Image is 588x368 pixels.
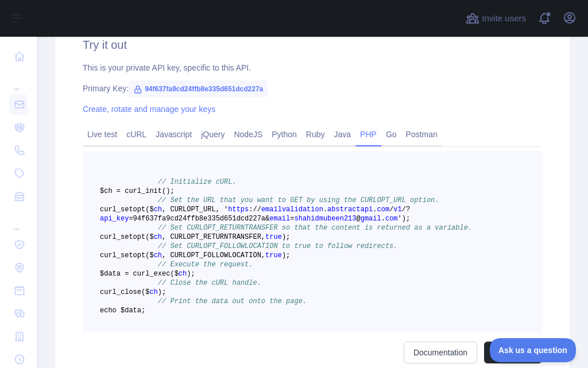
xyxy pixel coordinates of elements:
span: ) [187,270,191,278]
a: Java [330,125,356,144]
span: // Set CURLOPT_RETURNTRANSFER so that the content is returned as a variable. [158,224,472,232]
a: Postman [401,125,442,144]
span: // Initialize cURL. [158,178,237,186]
div: This is your private API key, specific to this API. [83,62,542,73]
span: _exec($ [149,270,178,278]
span: echo $data; [100,307,145,315]
span: ch [149,288,157,296]
span: . [323,206,327,214]
span: , CURLOPT_RETURNTRANSFER, [162,233,265,241]
a: Ruby [301,125,330,144]
span: ; [162,288,166,296]
span: gmail [361,215,381,223]
span: . [373,206,377,214]
span: // Set the URL that you want to GET by using the CURLOPT_URL option. [158,196,439,204]
a: Go [381,125,401,144]
span: ; [286,251,290,259]
span: ) [282,251,286,259]
button: Invite users [463,9,528,28]
span: _init() [141,187,170,195]
span: ) [158,288,162,296]
span: / [253,206,257,214]
span: ; [406,215,410,223]
span: , CURLOPT_URL, ' [162,206,228,214]
span: / [257,206,261,214]
span: // Execute the request. [158,261,253,269]
span: ; [191,270,195,278]
div: Primary Key: [83,83,542,94]
span: ch [179,270,187,278]
span: com [377,206,390,214]
span: ? [406,206,410,214]
span: curl [100,206,117,214]
a: Documentation [404,342,477,363]
a: PHP [355,125,381,144]
span: @ [357,215,361,223]
div: ... [9,209,28,232]
a: cURL [122,125,151,144]
div: ... [9,69,28,92]
span: true [265,251,282,259]
span: . [381,215,385,223]
a: Python [267,125,301,144]
span: com [385,215,398,223]
span: curl [100,251,117,259]
a: Create, rotate and manage your keys [83,104,215,114]
span: _close($ [117,288,150,296]
span: // Print the data out onto the page. [158,297,307,305]
span: _setopt($ [117,233,154,241]
span: https [228,206,249,214]
span: $ch = curl [100,187,141,195]
a: jQuery [196,125,229,144]
a: NodeJS [229,125,267,144]
span: Invite users [482,12,526,25]
span: ) [282,233,286,241]
span: =94f637fa9cd24ffb8e335d651dcd227a& [129,215,269,223]
span: emailvalidation [261,206,323,214]
span: _setopt($ [117,206,154,214]
span: : [249,206,253,214]
span: curl [100,233,117,241]
span: curl [100,288,117,296]
span: _setopt($ [117,251,154,259]
span: ch [154,206,162,214]
span: 94f637fa9cd24ffb8e335d651dcd227a [129,80,268,98]
span: / [389,206,393,214]
span: ch [154,233,162,241]
span: // Set CURLOPT_FOLLOWLOCATION to true to follow redirects. [158,242,398,250]
span: v1 [393,206,401,214]
span: , CURLOPT_FOLLOWLOCATION, [162,251,265,259]
span: ') [398,215,406,223]
a: Live test [83,125,122,144]
span: ; [170,187,174,195]
span: abstractapi [327,206,373,214]
h2: Try it out [83,37,542,53]
span: $data = curl [100,270,149,278]
span: true [265,233,282,241]
button: Copy code [484,342,542,363]
span: // Close the cURL handle. [158,279,261,287]
span: / [402,206,406,214]
span: shahidmubeen213 [294,215,356,223]
span: ch [154,251,162,259]
a: Javascript [151,125,196,144]
span: = [290,215,294,223]
span: email [269,215,290,223]
iframe: Toggle Customer Support [490,338,577,362]
span: ; [286,233,290,241]
span: api_key [100,215,129,223]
